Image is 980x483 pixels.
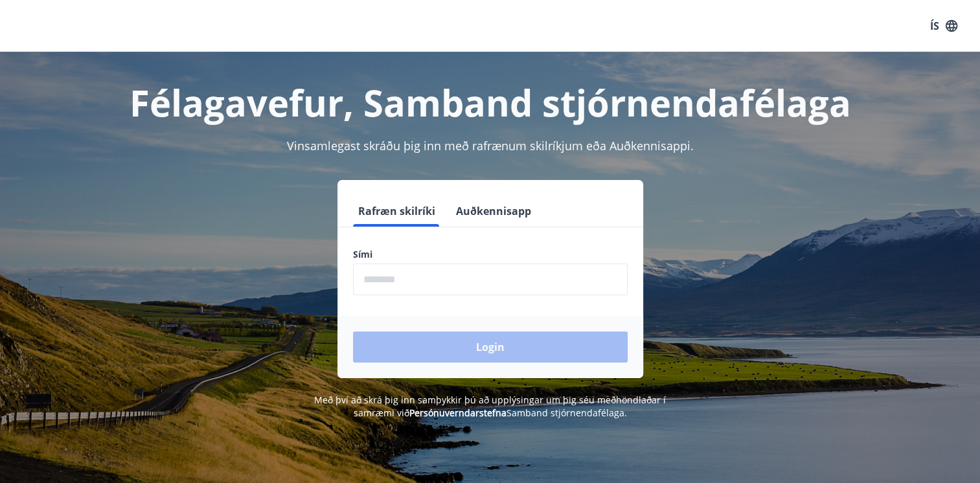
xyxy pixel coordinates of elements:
button: Auðkennisapp [451,196,536,227]
button: Rafræn skilríki [353,196,440,227]
h1: Félagavefur, Samband stjórnendafélaga [40,78,941,127]
span: Með því að skrá þig inn samþykkir þú að upplýsingar um þig séu meðhöndlaðar í samræmi við Samband... [314,394,666,419]
button: ÍS [923,14,964,38]
span: Vinsamlegast skráðu þig inn með rafrænum skilríkjum eða Auðkennisappi. [287,138,694,153]
label: Sími [353,248,628,261]
a: Persónuverndarstefna [409,407,507,419]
